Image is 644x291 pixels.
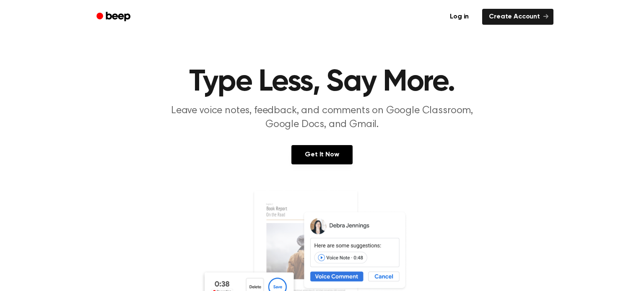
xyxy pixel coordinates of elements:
p: Leave voice notes, feedback, and comments on Google Classroom, Google Docs, and Gmail. [161,104,483,132]
a: Get It Now [291,145,352,164]
a: Create Account [482,9,553,25]
h1: Type Less, Say More. [107,67,537,97]
a: Beep [91,9,138,25]
a: Log in [441,7,477,26]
